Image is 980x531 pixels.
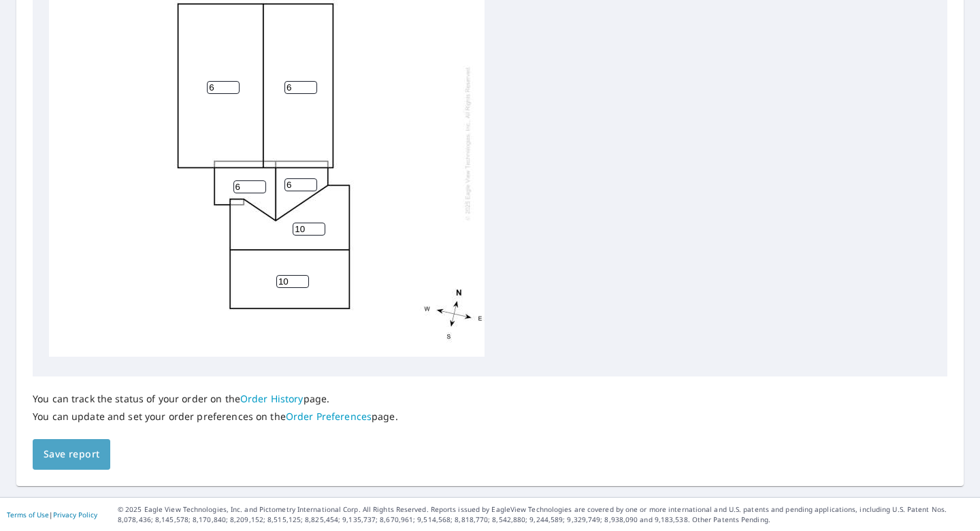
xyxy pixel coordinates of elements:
[44,446,99,463] span: Save report
[286,410,372,423] a: Order Preferences
[7,511,97,519] p: |
[33,439,110,470] button: Save report
[33,393,398,405] p: You can track the status of your order on the page.
[53,510,97,519] a: Privacy Policy
[118,504,973,525] p: © 2025 Eagle View Technologies, Inc. and Pictometry International Corp. All Rights Reserved. Repo...
[240,392,304,405] a: Order History
[7,510,49,519] a: Terms of Use
[33,411,398,423] p: You can update and set your order preferences on the page.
